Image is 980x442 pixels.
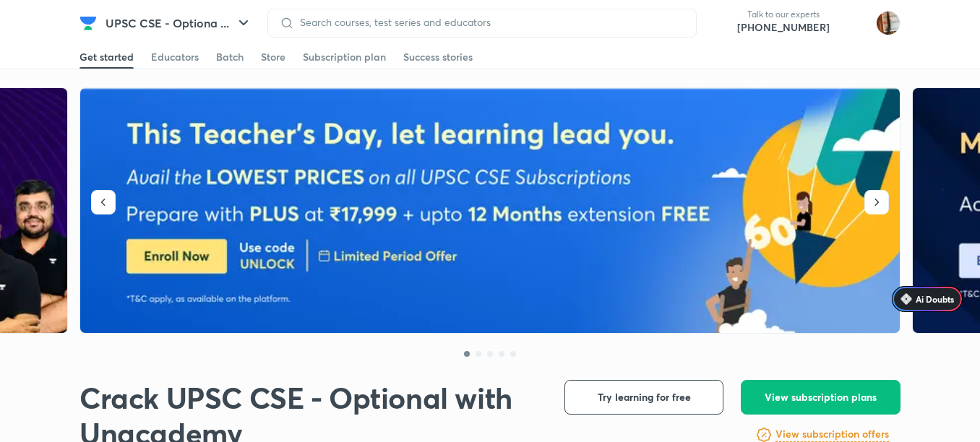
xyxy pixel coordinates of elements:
[79,14,97,32] img: Company Logo
[775,427,889,442] h6: View subscription offers
[876,11,901,35] img: avinash sharma
[741,380,901,415] button: View subscription plans
[901,293,912,305] img: Icon
[303,50,386,64] div: Subscription plan
[303,45,386,69] a: Subscription plan
[916,293,954,305] span: Ai Doubts
[765,390,877,404] span: View subscription plans
[151,45,199,69] a: Educators
[79,45,134,69] a: Get started
[151,50,199,64] div: Educators
[708,9,737,38] img: call-us
[737,20,830,35] a: [PHONE_NUMBER]
[261,45,285,69] a: Store
[841,12,864,35] img: avatar
[892,286,963,312] a: Ai Doubts
[403,50,473,64] div: Success stories
[294,17,684,28] input: Search courses, test series and educators
[216,45,244,69] a: Batch
[403,45,473,69] a: Success stories
[737,9,830,20] p: Talk to our experts
[261,50,285,64] div: Store
[79,50,134,64] div: Get started
[216,50,244,64] div: Batch
[97,9,261,38] button: UPSC CSE - Optiona ...
[598,390,691,404] span: Try learning for free
[564,380,723,415] button: Try learning for free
